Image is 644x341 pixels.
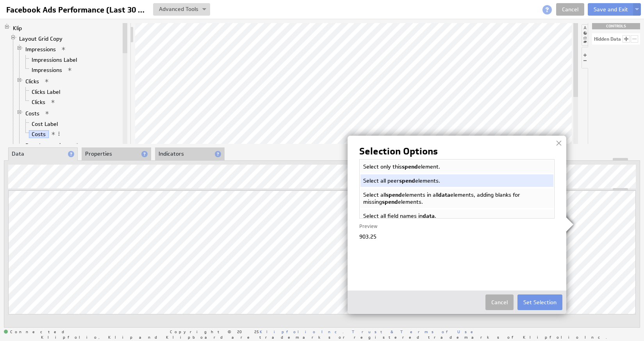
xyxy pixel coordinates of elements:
[382,198,398,205] span: spend
[359,147,552,155] h2: Selection Options
[360,209,554,223] li: Select all field names in .
[423,212,435,219] span: data
[438,191,450,198] span: data
[399,177,415,184] span: spend
[359,219,555,230] div: Preview
[386,191,402,198] span: spend
[517,294,562,310] button: Set Selection
[485,294,514,310] button: Cancel
[402,163,418,170] span: spend
[360,174,554,188] li: Select all peer elements.
[359,232,555,271] div: 903.25
[360,188,554,209] li: Select all elements in all elements, adding blanks for missing elements.
[360,160,554,174] li: Select only this element.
